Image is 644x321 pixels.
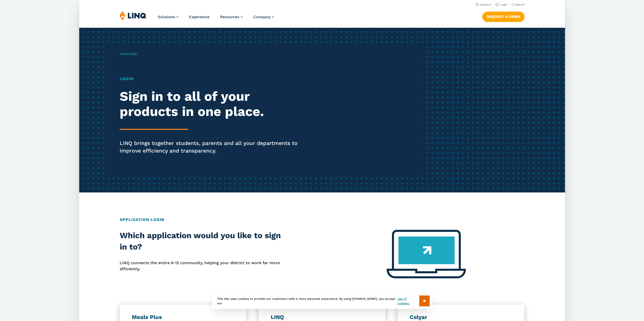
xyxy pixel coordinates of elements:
a: Support [475,3,491,6]
h3: Colyar [410,314,512,321]
p: LINQ connects the entire K‑12 community, helping your district to work far more efficiently. [120,260,281,272]
nav: Utility Navigation [79,2,565,7]
a: Home [120,52,128,56]
nav: Primary Navigation [158,11,274,27]
h3: LINQ [271,314,373,321]
h1: Login [120,76,307,82]
span: Company [253,15,271,19]
img: LINQ | K‑12 Software [120,11,147,20]
h2: Which application would you like to sign in to? [120,230,281,253]
a: Login [495,3,507,6]
span: Search [515,3,524,6]
a: Solutions [158,15,178,19]
h2: Sign in to all of your products in one place. [120,89,307,119]
nav: Button Navigation [482,11,524,22]
span: Solutions [158,15,175,19]
a: Company [253,15,274,19]
span: Resources [220,15,239,19]
a: Resources [220,15,243,19]
a: use of cookies. [398,297,419,306]
button: Open Search Bar [511,3,524,7]
div: This site uses cookies to provide our customers with a more personal experience. By using [DOMAIN... [212,293,432,309]
a: Request a Demo [482,12,524,22]
span: / [120,52,137,56]
h3: Meals Plus [132,314,234,321]
a: Experience [189,15,210,19]
p: LINQ brings together students, parents and all your departments to improve efficiency and transpa... [120,139,307,155]
span: Login [130,52,137,56]
h2: Application Login [120,217,525,223]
